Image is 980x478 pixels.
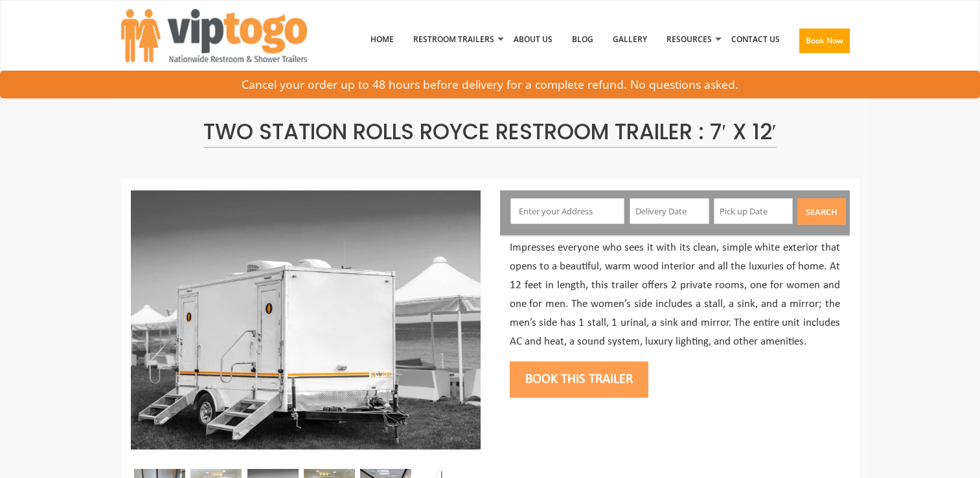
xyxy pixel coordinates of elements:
[203,117,776,148] span: Two Station Rolls Royce Restroom Trailer : 7′ x 12′
[562,6,603,73] a: Blog
[657,6,722,73] a: Resources
[504,6,562,73] a: About Us
[510,239,840,351] p: Impresses everyone who sees it with its clean, simple white exterior that opens to a beautiful, w...
[361,6,404,73] a: Home
[790,6,860,81] a: Book Now
[630,198,709,224] input: Delivery Date
[121,9,307,62] img: VIPTOGO
[799,28,850,53] button: Book Now
[510,361,648,398] button: Book this trailer
[722,6,790,73] a: Contact Us
[714,198,793,224] input: Pick up Date
[603,6,657,73] a: Gallery
[797,198,846,225] button: Search
[510,198,624,224] input: Enter your Address
[404,6,504,73] a: Restroom Trailers
[131,190,481,450] img: Side view of two station restroom trailer with separate doors for males and females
